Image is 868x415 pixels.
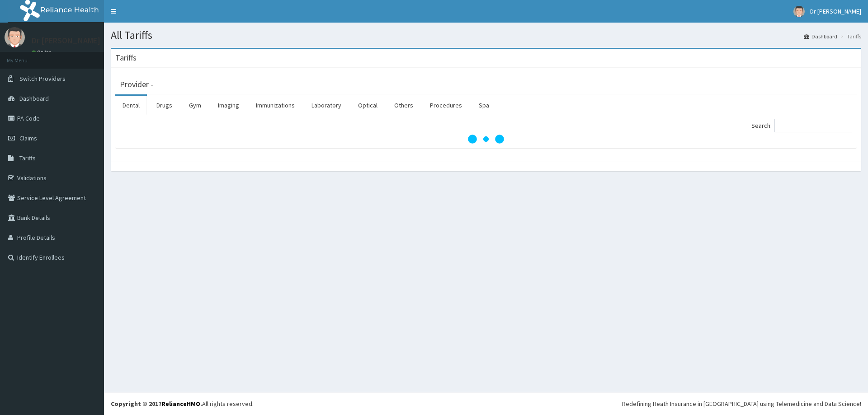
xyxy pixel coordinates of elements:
[104,392,868,415] footer: All rights reserved.
[351,96,385,115] a: Optical
[19,154,36,162] span: Tariffs
[32,37,100,45] p: Dr [PERSON_NAME]
[5,27,25,47] img: User Image
[810,7,861,15] span: Dr [PERSON_NAME]
[120,80,153,89] h3: Provider -
[751,119,852,132] label: Search:
[111,29,861,41] h1: All Tariffs
[115,96,147,115] a: Dental
[211,96,246,115] a: Imaging
[249,96,302,115] a: Immunizations
[115,54,137,62] h3: Tariffs
[19,75,66,83] span: Switch Providers
[19,94,49,103] span: Dashboard
[793,6,805,17] img: User Image
[774,119,852,132] input: Search:
[804,33,837,40] a: Dashboard
[622,399,861,408] div: Redefining Heath Insurance in [GEOGRAPHIC_DATA] using Telemedicine and Data Science!
[468,121,504,157] svg: audio-loading
[472,96,496,115] a: Spa
[304,96,349,115] a: Laboratory
[423,96,469,115] a: Procedures
[387,96,420,115] a: Others
[111,400,202,408] strong: Copyright © 2017 .
[19,134,37,142] span: Claims
[182,96,208,115] a: Gym
[149,96,179,115] a: Drugs
[838,33,861,40] li: Tariffs
[32,49,53,56] a: Online
[161,400,200,408] a: RelianceHMO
